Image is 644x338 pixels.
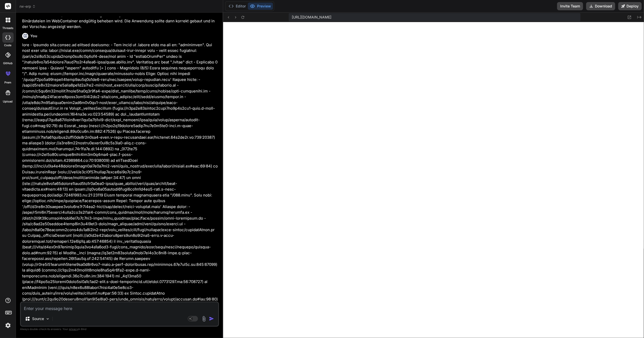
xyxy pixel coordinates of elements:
[30,33,37,39] h6: You
[3,61,13,65] label: GitHub
[4,321,12,330] img: settings
[226,3,248,10] button: Editor
[586,2,615,10] button: Download
[248,3,273,10] button: Preview
[557,2,583,10] button: Invite Team
[2,26,13,30] label: threads
[223,22,644,338] iframe: Preview
[4,43,12,48] label: code
[46,317,50,321] img: Pick Models
[3,99,13,104] label: Upload
[201,316,207,322] img: attachment
[618,2,642,10] button: Deploy
[4,80,11,85] label: prem
[20,4,36,9] span: rw-erp
[20,327,219,332] p: Always double-check its answers. Your in Bind
[22,12,218,30] p: Ich bin zuversichtlich, dass diese Änderung auf Next.js 12.3.4 das Problem mit dem Laden der SWC-...
[32,316,44,321] p: Source
[209,316,214,321] img: icon
[69,327,78,331] span: privacy
[292,15,331,20] span: [URL][DOMAIN_NAME]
